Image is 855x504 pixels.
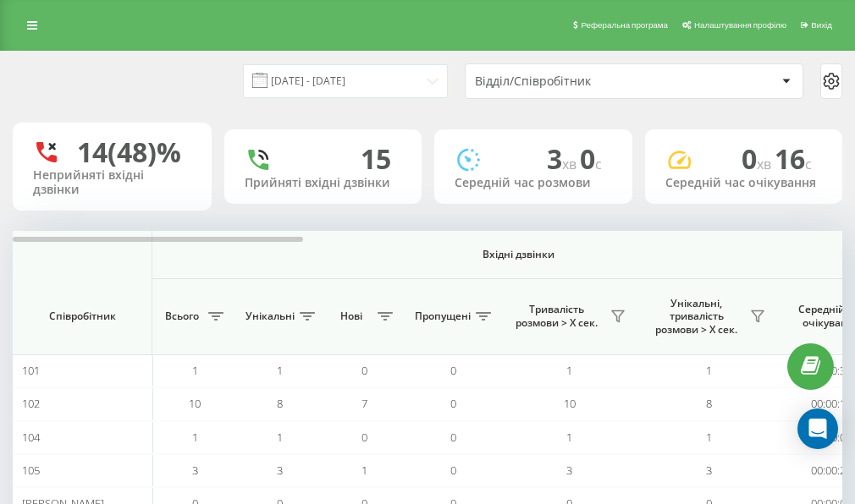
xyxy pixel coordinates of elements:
span: 0 [450,463,456,478]
span: 1 [192,430,198,445]
span: 10 [189,396,201,411]
span: Нові [330,310,372,323]
span: 0 [361,363,367,378]
span: 1 [277,430,283,445]
span: 0 [361,430,367,445]
span: 0 [580,140,602,177]
span: 1 [277,363,283,378]
span: 8 [706,396,712,411]
span: 1 [192,363,198,378]
span: 3 [277,463,283,478]
span: 1 [566,363,572,378]
span: 7 [361,396,367,411]
span: 1 [706,363,712,378]
span: c [595,155,602,173]
div: Неприйняті вхідні дзвінки [33,168,191,197]
span: Вихід [811,20,832,30]
span: c [805,155,812,173]
span: хв [757,155,775,173]
span: 1 [566,430,572,445]
span: 8 [277,396,283,411]
span: хв [562,155,580,173]
span: 0 [450,363,456,378]
span: 0 [450,396,456,411]
div: Прийняті вхідні дзвінки [245,176,401,190]
span: 0 [742,140,775,177]
span: Тривалість розмови > Х сек. [508,303,605,329]
span: 1 [706,430,712,445]
span: Вхідні дзвінки [196,248,840,261]
span: 3 [566,463,572,478]
span: 101 [22,363,40,378]
div: 15 [361,143,391,175]
div: Відділ/Співробітник [475,74,677,89]
span: Співробітник [27,310,137,323]
span: 3 [192,463,198,478]
span: Налаштування профілю [694,20,786,30]
span: Унікальні, тривалість розмови > Х сек. [648,297,745,337]
span: Реферальна програма [581,20,668,30]
span: 3 [706,463,712,478]
span: Унікальні [245,310,295,323]
div: Середній час розмови [455,176,611,190]
span: 16 [775,140,812,177]
span: 10 [564,396,576,411]
span: 0 [450,430,456,445]
div: Open Intercom Messenger [797,408,838,449]
span: 104 [22,430,40,445]
span: Всього [161,310,203,323]
span: 105 [22,463,40,478]
span: 1 [361,463,367,478]
span: 3 [547,140,580,177]
span: 102 [22,396,40,411]
div: Середній час очікування [665,176,822,190]
div: 14 (48)% [77,136,181,168]
span: Пропущені [415,310,471,323]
